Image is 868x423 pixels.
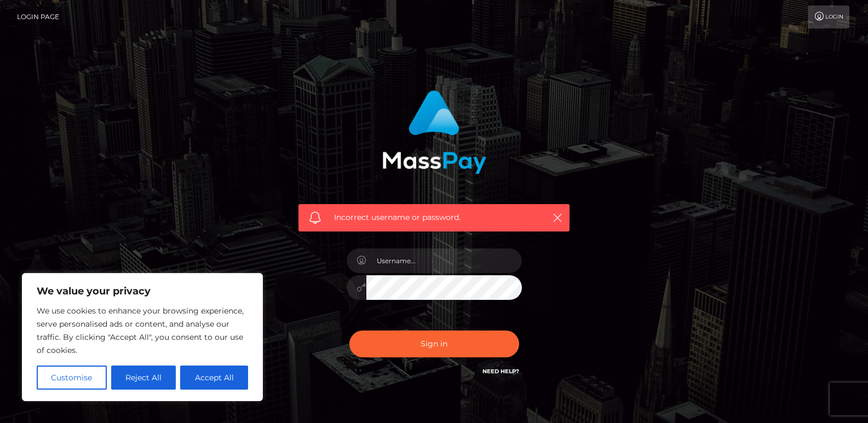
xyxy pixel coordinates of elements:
button: Accept All [180,366,248,390]
div: We value your privacy [22,273,263,401]
p: We value your privacy [37,285,248,298]
button: Sign in [349,331,519,357]
a: Login Page [17,5,59,28]
a: Login [808,5,849,28]
img: MassPay Login [382,90,486,174]
button: Reject All [111,366,176,390]
span: Incorrect username or password. [334,212,534,223]
p: We use cookies to enhance your browsing experience, serve personalised ads or content, and analys... [37,304,248,357]
a: Need Help? [482,368,519,375]
input: Username... [366,248,522,273]
button: Customise [37,366,107,390]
